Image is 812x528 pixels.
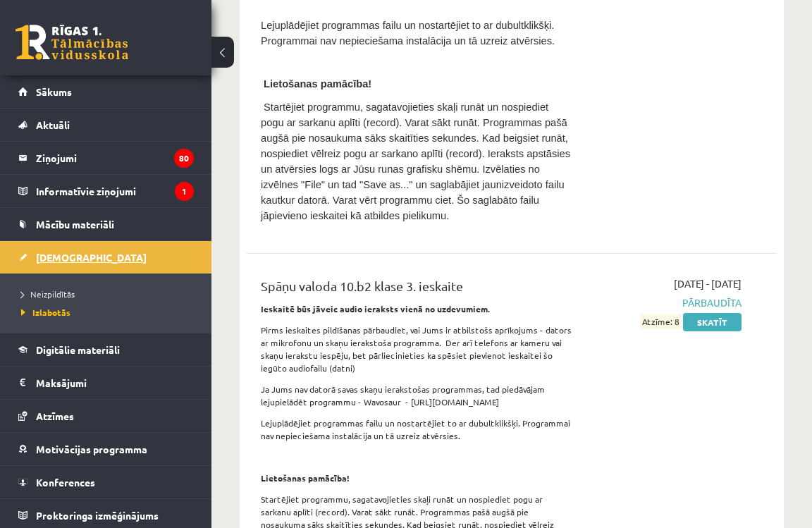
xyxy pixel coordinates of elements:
[261,383,574,408] p: Ja Jums nav datorā savas skaņu ierakstošas programmas, tad piedāvājam lejupielādēt programmu - Wa...
[674,276,742,291] span: [DATE] - [DATE]
[261,417,574,442] p: Lejuplādējiet programmas failu un nostartējiet to ar dubultklikšķi. Programmai nav nepieciešama i...
[261,276,574,302] div: Spāņu valoda 10.b2 klase 3. ieskaite
[261,472,350,484] strong: Lietošanas pamācība!
[640,314,681,329] span: Atzīme: 8
[21,288,75,300] span: Neizpildītās
[18,367,194,399] a: Maksājumi
[36,343,120,356] span: Digitālie materiāli
[264,78,371,90] span: Lietošanas pamācība!
[261,20,555,47] span: Lejuplādējiet programmas failu un nostartējiet to ar dubultklikšķi. Programmai nav nepieciešama i...
[36,218,114,231] span: Mācību materiāli
[21,306,197,319] a: Izlabotās
[18,241,194,274] a: [DEMOGRAPHIC_DATA]
[18,175,194,207] a: Informatīvie ziņojumi1
[174,149,194,168] i: 80
[36,175,194,207] legend: Informatīvie ziņojumi
[18,400,194,432] a: Atzīmes
[36,410,74,422] span: Atzīmes
[21,288,197,300] a: Neizpildītās
[18,333,194,366] a: Digitālie materiāli
[18,208,194,240] a: Mācību materiāli
[18,109,194,141] a: Aktuāli
[16,25,128,60] a: Rīgas 1. Tālmācības vidusskola
[36,142,194,174] legend: Ziņojumi
[36,367,194,399] legend: Maksājumi
[36,118,70,131] span: Aktuāli
[36,85,72,98] span: Sākums
[18,75,194,108] a: Sākums
[18,433,194,465] a: Motivācijas programma
[683,313,742,331] a: Skatīt
[18,142,194,174] a: Ziņojumi80
[261,102,570,221] span: Startējiet programmu, sagatavojieties skaļi runāt un nospiediet pogu ar sarkanu aplīti (record). ...
[18,466,194,498] a: Konferences
[36,251,147,264] span: [DEMOGRAPHIC_DATA]
[36,476,95,489] span: Konferences
[36,443,147,455] span: Motivācijas programma
[36,509,159,522] span: Proktoringa izmēģinājums
[596,295,742,310] span: Pārbaudīta
[261,303,491,314] strong: Ieskaitē būs jāveic audio ieraksts vienā no uzdevumiem.
[175,182,194,201] i: 1
[261,324,574,374] p: Pirms ieskaites pildīšanas pārbaudiet, vai Jums ir atbilstošs aprīkojums - dators ar mikrofonu un...
[21,307,70,318] span: Izlabotās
